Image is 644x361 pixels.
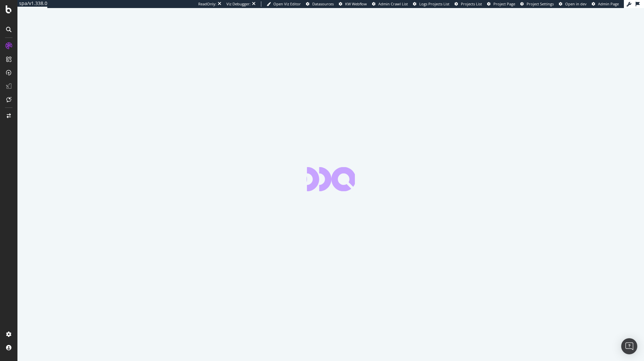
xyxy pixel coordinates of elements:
a: Open Viz Editor [267,1,301,7]
a: Project Page [487,1,515,7]
div: Open Intercom Messenger [621,338,637,354]
span: Logs Projects List [419,1,449,6]
span: Project Page [493,1,515,6]
span: Projects List [461,1,482,6]
a: Admin Page [592,1,619,7]
a: Logs Projects List [413,1,449,7]
span: KW Webflow [345,1,367,6]
a: Project Settings [520,1,554,7]
a: Open in dev [559,1,587,7]
a: Projects List [454,1,482,7]
span: Datasources [312,1,334,6]
a: Admin Crawl List [372,1,408,7]
a: Datasources [306,1,334,7]
span: Open in dev [565,1,587,6]
span: Project Settings [527,1,554,6]
div: Viz Debugger: [226,1,251,7]
span: Open Viz Editor [273,1,301,6]
a: KW Webflow [339,1,367,7]
div: animation [307,167,355,191]
span: Admin Page [598,1,619,6]
span: Admin Crawl List [378,1,408,6]
div: ReadOnly: [198,1,216,7]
